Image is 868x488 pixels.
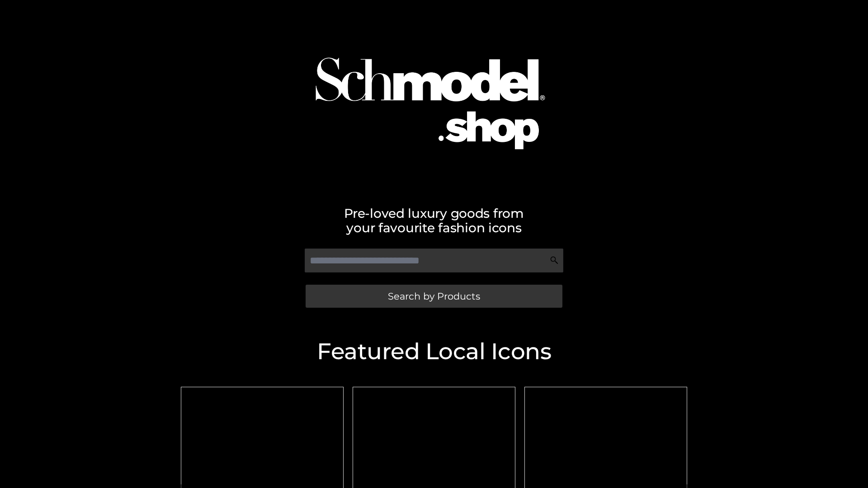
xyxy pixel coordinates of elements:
span: Search by Products [388,291,480,301]
h2: Pre-loved luxury goods from your favourite fashion icons [176,206,692,235]
img: Search Icon [550,256,559,265]
a: Search by Products [306,285,562,308]
h2: Featured Local Icons​ [176,340,692,363]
